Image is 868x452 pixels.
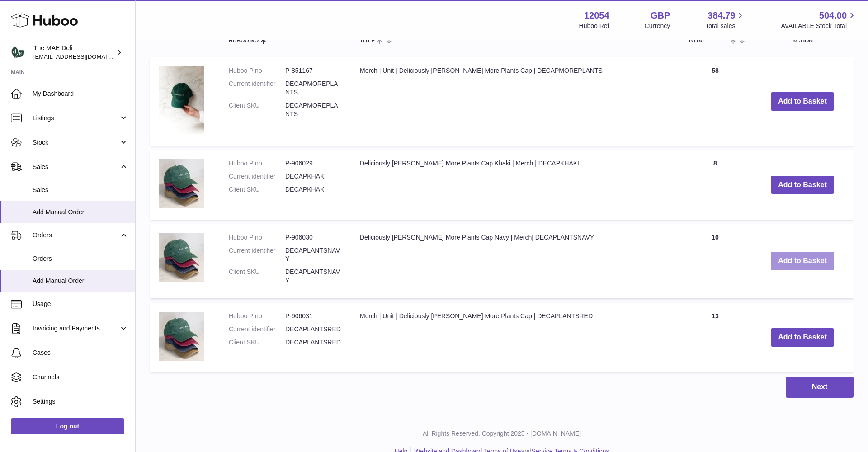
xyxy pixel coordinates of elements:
[285,101,342,118] dd: DECAPMOREPLANTS
[229,312,285,320] dt: Huboo P no
[679,150,751,219] td: 8
[285,185,342,194] dd: DECAPKHAKI
[33,348,128,357] span: Cases
[285,159,342,168] dd: P-906029
[33,324,119,333] span: Invoicing and Payments
[229,159,285,168] dt: Huboo P no
[679,224,751,298] td: 10
[229,185,285,194] dt: Client SKU
[33,254,128,263] span: Orders
[285,233,342,242] dd: P-906030
[771,176,834,194] button: Add to Basket
[33,163,119,171] span: Sales
[819,9,847,22] span: 504.00
[351,303,679,372] td: Merch | Unit | Deliciously [PERSON_NAME] More Plants Cap | DECAPLANTSRED
[679,303,751,372] td: 13
[285,268,342,285] dd: DECAPLANTSNAVY
[159,159,204,208] img: Deliciously Ella More Plants Cap Khaki | Merch | DECAPKHAKI
[33,53,133,60] span: [EMAIL_ADDRESS][DOMAIN_NAME]
[781,9,857,30] a: 504.00 AVAILABLE Stock Total
[584,9,609,22] strong: 12054
[33,373,128,381] span: Channels
[651,9,670,22] strong: GBP
[33,208,128,217] span: Add Manual Order
[11,418,124,434] a: Log out
[33,44,115,61] div: The MAE Deli
[33,277,128,285] span: Add Manual Order
[229,172,285,181] dt: Current identifier
[33,300,128,308] span: Usage
[33,186,128,194] span: Sales
[229,233,285,242] dt: Huboo P no
[708,9,735,22] span: 384.79
[229,101,285,118] dt: Client SKU
[33,397,128,406] span: Settings
[285,172,342,181] dd: DECAPKHAKI
[159,312,204,361] img: Merch | Unit | Deliciously Ella More Plants Cap | DECAPLANTSRED
[786,377,854,398] button: Next
[229,246,285,264] dt: Current identifier
[33,89,128,98] span: My Dashboard
[771,92,834,111] button: Add to Basket
[579,22,609,30] div: Huboo Ref
[285,338,342,347] dd: DECAPLANTSRED
[33,114,119,122] span: Listings
[645,22,670,30] div: Currency
[781,22,857,30] span: AVAILABLE Stock Total
[33,231,119,240] span: Orders
[285,66,342,75] dd: P-851167
[159,233,204,282] img: Deliciously Ella More Plants Cap Navy | Merch| DECAPLANTSNAVY
[229,325,285,334] dt: Current identifier
[159,66,204,134] img: Merch | Unit | Deliciously Ella More Plants Cap | DECAPMOREPLANTS
[11,46,24,59] img: logistics@deliciouslyella.com
[229,338,285,347] dt: Client SKU
[771,328,834,347] button: Add to Basket
[229,80,285,97] dt: Current identifier
[229,268,285,285] dt: Client SKU
[360,38,375,44] span: Title
[351,57,679,146] td: Merch | Unit | Deliciously [PERSON_NAME] More Plants Cap | DECAPMOREPLANTS
[705,22,745,30] span: Total sales
[229,66,285,75] dt: Huboo P no
[351,224,679,298] td: Deliciously [PERSON_NAME] More Plants Cap Navy | Merch| DECAPLANTSNAVY
[285,80,342,97] dd: DECAPMOREPLANTS
[33,138,119,147] span: Stock
[285,246,342,264] dd: DECAPLANTSNAVY
[705,9,745,30] a: 384.79 Total sales
[285,325,342,334] dd: DECAPLANTSRED
[143,429,861,438] p: All Rights Reserved. Copyright 2025 - [DOMAIN_NAME]
[351,150,679,219] td: Deliciously [PERSON_NAME] More Plants Cap Khaki | Merch | DECAPKHAKI
[285,312,342,320] dd: P-906031
[679,57,751,146] td: 58
[229,38,259,44] span: Huboo no
[771,252,834,270] button: Add to Basket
